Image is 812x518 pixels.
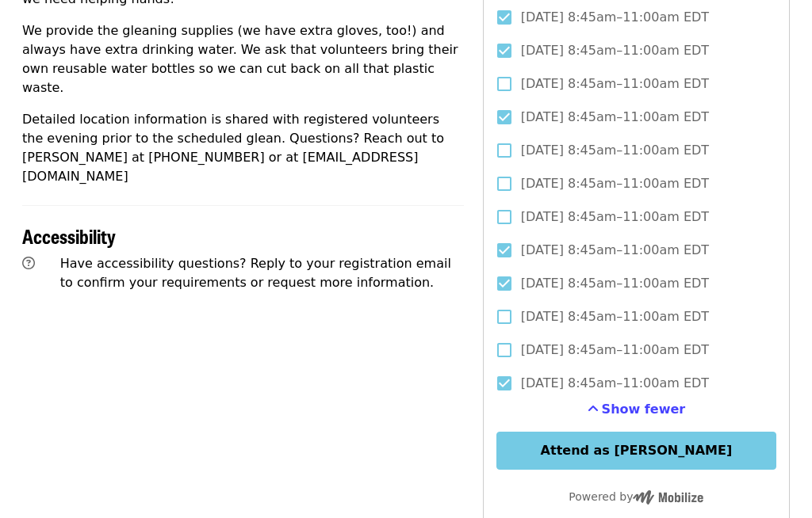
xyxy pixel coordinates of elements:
[521,275,709,294] span: [DATE] 8:45am–11:00am EDT
[22,111,464,187] p: Detailed location information is shared with registered volunteers the evening prior to the sched...
[22,22,464,98] p: We provide the gleaning supplies (we have extra gloves, too!) and always have extra drinking wate...
[521,109,709,128] span: [DATE] 8:45am–11:00am EDT
[521,9,709,28] span: [DATE] 8:45am–11:00am EDT
[602,402,686,417] span: Show fewer
[22,223,116,250] span: Accessibility
[521,75,709,94] span: [DATE] 8:45am–11:00am EDT
[60,257,451,291] span: Have accessibility questions? Reply to your registration email to confirm your requirements or re...
[588,401,686,420] button: See more timeslots
[521,308,709,327] span: [DATE] 8:45am–11:00am EDT
[569,491,703,504] span: Powered by
[521,142,709,161] span: [DATE] 8:45am–11:00am EDT
[521,208,709,227] span: [DATE] 8:45am–11:00am EDT
[22,257,35,272] i: question-circle icon
[521,341,709,360] span: [DATE] 8:45am–11:00am EDT
[521,175,709,194] span: [DATE] 8:45am–11:00am EDT
[521,375,709,394] span: [DATE] 8:45am–11:00am EDT
[496,432,776,470] button: Attend as [PERSON_NAME]
[521,42,709,61] span: [DATE] 8:45am–11:00am EDT
[633,491,703,505] img: Powered by Mobilize
[521,242,709,261] span: [DATE] 8:45am–11:00am EDT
